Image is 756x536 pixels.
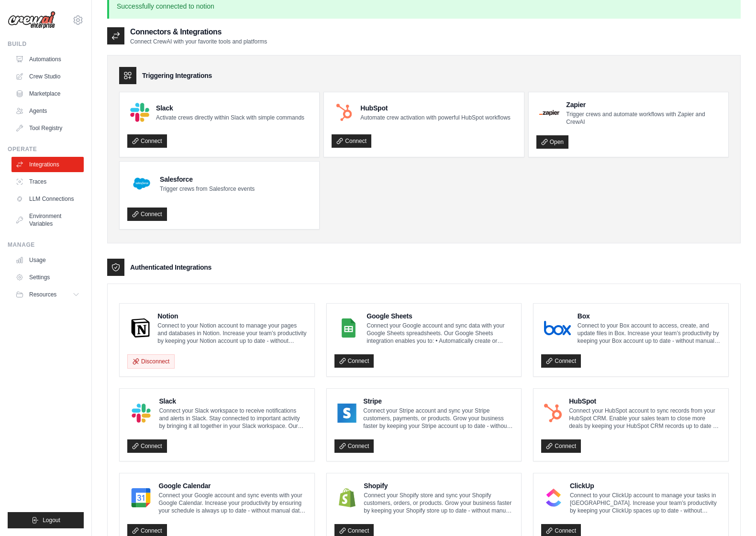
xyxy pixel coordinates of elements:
p: Connect your Google account and sync events with your Google Calendar. Increase your productivity... [158,492,306,514]
h4: Box [578,311,721,321]
h4: Shopify [364,481,513,491]
a: Tool Registry [11,120,84,136]
a: LLM Connections [11,191,84,207]
a: Integrations [11,157,84,172]
img: Google Sheets Logo [337,318,360,338]
a: Connect [541,439,581,453]
img: Shopify Logo [337,488,357,507]
h4: Slack [159,396,306,406]
button: Disconnect [127,354,175,369]
p: Connect to your Box account to access, create, and update files in Box. Increase your team’s prod... [578,322,721,345]
a: Environment Variables [11,208,84,231]
a: Automations [11,52,84,67]
a: Connect [541,354,581,368]
img: Box Logo [544,318,570,338]
p: Automate crew activation with powerful HubSpot workflows [360,114,510,121]
p: Trigger crews from Salesforce events [160,185,255,193]
img: Notion Logo [130,318,151,338]
h4: Google Sheets [367,311,513,321]
img: Salesforce Logo [130,172,153,195]
p: Connect your Stripe account and sync your Stripe customers, payments, or products. Grow your busi... [363,407,513,430]
a: Connect [334,354,374,368]
h4: Slack [156,103,304,113]
p: Connect your Shopify store and sync your Shopify customers, orders, or products. Grow your busine... [364,492,513,514]
a: Traces [11,174,84,189]
div: Build [8,40,84,48]
p: Connect to your ClickUp account to manage your tasks in [GEOGRAPHIC_DATA]. Increase your team’s p... [570,492,721,514]
a: Connect [127,134,167,148]
div: Manage [8,241,84,249]
h4: Zapier [566,100,721,109]
h4: Notion [157,311,306,321]
iframe: Chat Widget [708,490,756,536]
a: Agents [11,103,84,119]
span: Resources [29,291,56,298]
a: Connect [127,208,167,221]
a: Connect [334,439,374,453]
a: Crew Studio [11,69,84,84]
img: HubSpot Logo [334,103,354,122]
img: ClickUp Logo [544,488,563,507]
h3: Triggering Integrations [142,71,212,80]
h4: HubSpot [569,396,721,406]
h4: ClickUp [570,481,721,491]
img: Google Calendar Logo [130,488,152,507]
h4: Stripe [363,396,513,406]
button: Logout [8,512,84,528]
a: Open [536,135,568,149]
p: Connect to your Notion account to manage your pages and databases in Notion. Increase your team’s... [157,322,306,345]
p: Activate crews directly within Slack with simple commands [156,114,304,121]
a: Connect [332,134,371,148]
img: Logo [8,11,56,29]
h3: Authenticated Integrations [130,263,211,272]
img: Zapier Logo [539,110,560,116]
h4: HubSpot [360,103,510,113]
p: Connect your HubSpot account to sync records from your HubSpot CRM. Enable your sales team to clo... [569,407,721,430]
a: Usage [11,252,84,268]
p: Connect CrewAI with your favorite tools and platforms [130,38,267,45]
p: Connect your Slack workspace to receive notifications and alerts in Slack. Stay connected to impo... [159,407,306,430]
img: Slack Logo [130,404,152,423]
p: Connect your Google account and sync data with your Google Sheets spreadsheets. Our Google Sheets... [367,322,513,345]
div: Operate [8,145,84,153]
h4: Salesforce [160,175,255,184]
img: Slack Logo [130,103,149,122]
h2: Connectors & Integrations [130,26,267,38]
a: Settings [11,270,84,285]
img: HubSpot Logo [544,404,562,423]
a: Connect [127,439,167,453]
a: Marketplace [11,86,84,101]
p: Trigger crews and automate workflows with Zapier and CrewAI [566,110,721,126]
span: Logout [43,516,60,524]
img: Stripe Logo [337,404,357,423]
h4: Google Calendar [158,481,306,491]
button: Resources [11,287,84,302]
